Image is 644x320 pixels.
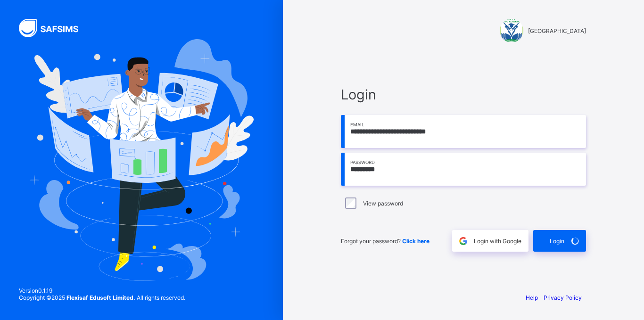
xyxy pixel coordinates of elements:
[544,294,582,301] a: Privacy Policy
[474,238,521,245] span: Login with Google
[402,238,429,245] a: Click here
[19,294,185,301] span: Copyright © 2025 All rights reserved.
[550,238,564,245] span: Login
[341,238,429,245] span: Forgot your password?
[526,294,538,301] a: Help
[458,236,469,246] img: google.396cfc9801f0270233282035f929180a.svg
[19,19,90,37] img: SAFSIMS Logo
[29,39,254,280] img: Hero Image
[341,86,586,103] span: Login
[66,294,135,301] strong: Flexisaf Edusoft Limited.
[19,287,185,294] span: Version 0.1.19
[528,27,586,34] span: [GEOGRAPHIC_DATA]
[363,200,403,207] label: View password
